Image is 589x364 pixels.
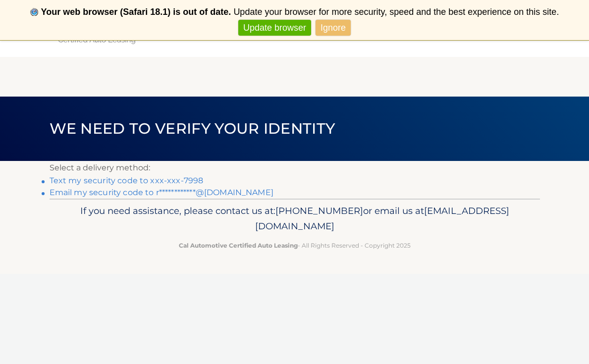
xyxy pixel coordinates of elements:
[233,7,559,17] span: Update your browser for more security, speed and the best experience on this site.
[56,203,534,235] p: If you need assistance, please contact us at: or email us at
[275,205,363,216] span: [PHONE_NUMBER]
[50,161,540,175] p: Select a delivery method:
[238,20,311,36] a: Update browser
[179,242,298,249] strong: Cal Automotive Certified Auto Leasing
[41,7,231,17] b: Your web browser (Safari 18.1) is out of date.
[56,240,534,251] p: - All Rights Reserved - Copyright 2025
[50,119,335,138] span: We need to verify your identity
[316,20,351,36] a: Ignore
[50,176,204,185] a: Text my security code to xxx-xxx-7998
